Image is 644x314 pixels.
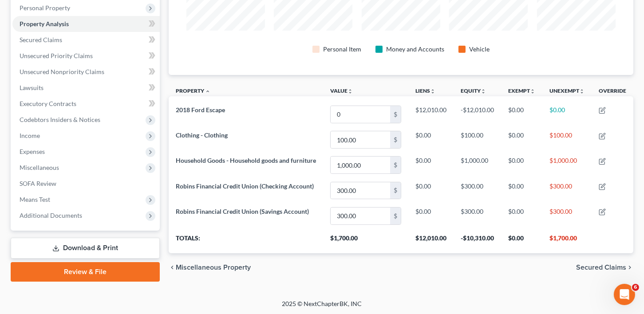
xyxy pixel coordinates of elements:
[176,208,309,215] span: Robins Financial Credit Union (Savings Account)
[579,89,585,94] i: unfold_more
[12,48,160,64] a: Unsecured Priority Claims
[542,178,592,203] td: $300.00
[169,228,323,253] th: Totals:
[169,264,176,271] i: chevron_left
[176,157,316,164] span: Household Goods - Household goods and furniture
[408,102,454,127] td: $12,010.00
[11,238,160,259] a: Download & Print
[12,32,160,48] a: Secured Claims
[508,87,535,94] a: Exemptunfold_more
[501,178,542,203] td: $0.00
[408,203,454,228] td: $0.00
[530,89,535,94] i: unfold_more
[454,178,501,203] td: $300.00
[12,176,160,192] a: SOFA Review
[20,52,93,59] span: Unsecured Priority Claims
[501,127,542,153] td: $0.00
[549,87,585,94] a: Unexemptunfold_more
[542,203,592,228] td: $300.00
[454,153,501,178] td: $1,000.00
[331,157,390,173] input: 0.00
[592,82,633,102] th: Override
[20,180,56,187] span: SOFA Review
[454,203,501,228] td: $300.00
[169,264,251,271] button: chevron_left Miscellaneous Property
[348,89,353,94] i: unfold_more
[501,203,542,228] td: $0.00
[20,164,59,171] span: Miscellaneous
[20,196,50,203] span: Means Test
[20,212,82,219] span: Additional Documents
[614,284,635,305] iframe: Intercom live chat
[454,127,501,153] td: $100.00
[20,100,76,107] span: Executory Contracts
[330,87,353,94] a: Valueunfold_more
[20,4,70,12] span: Personal Property
[626,264,633,271] i: chevron_right
[323,228,408,253] th: $1,700.00
[481,89,486,94] i: unfold_more
[576,264,626,271] span: Secured Claims
[176,131,228,139] span: Clothing - Clothing
[390,208,401,224] div: $
[542,127,592,153] td: $100.00
[386,45,444,54] div: Money and Accounts
[576,264,633,271] button: Secured Claims chevron_right
[20,132,40,139] span: Income
[12,16,160,32] a: Property Analysis
[323,45,361,54] div: Personal Item
[331,106,390,123] input: 0.00
[20,20,69,27] span: Property Analysis
[331,131,390,148] input: 0.00
[20,84,43,91] span: Lawsuits
[11,262,160,282] a: Review & File
[430,89,435,94] i: unfold_more
[176,264,251,271] span: Miscellaneous Property
[176,87,210,94] a: Property expand_less
[415,87,435,94] a: Liensunfold_more
[20,68,104,75] span: Unsecured Nonpriority Claims
[12,80,160,96] a: Lawsuits
[501,102,542,127] td: $0.00
[542,102,592,127] td: $0.00
[390,131,401,148] div: $
[205,89,210,94] i: expand_less
[176,182,314,190] span: Robins Financial Credit Union (Checking Account)
[20,116,100,123] span: Codebtors Insiders & Notices
[331,208,390,224] input: 0.00
[390,157,401,173] div: $
[20,36,62,43] span: Secured Claims
[469,45,490,54] div: Vehicle
[501,228,542,253] th: $0.00
[632,284,639,291] span: 6
[390,182,401,199] div: $
[331,182,390,199] input: 0.00
[20,148,45,155] span: Expenses
[408,127,454,153] td: $0.00
[454,102,501,127] td: -$12,010.00
[390,106,401,123] div: $
[408,153,454,178] td: $0.00
[542,153,592,178] td: $1,000.00
[461,87,486,94] a: Equityunfold_more
[408,228,454,253] th: $12,010.00
[12,96,160,112] a: Executory Contracts
[12,64,160,80] a: Unsecured Nonpriority Claims
[501,153,542,178] td: $0.00
[542,228,592,253] th: $1,700.00
[408,178,454,203] td: $0.00
[176,106,225,114] span: 2018 Ford Escape
[454,228,501,253] th: -$10,310.00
